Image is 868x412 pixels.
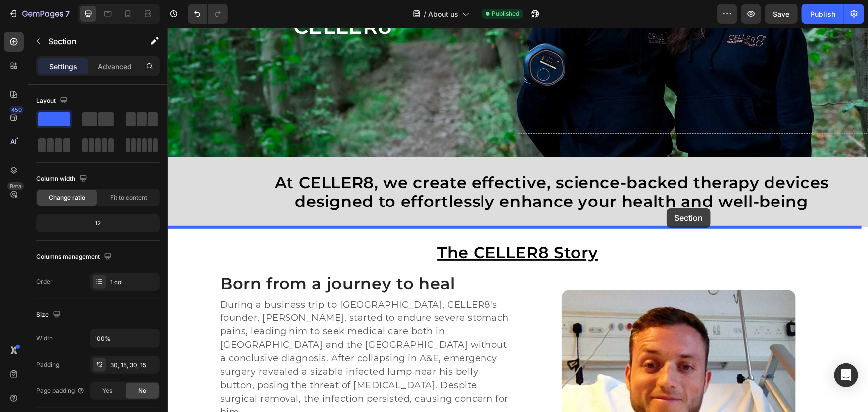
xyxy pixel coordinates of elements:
span: Published [492,9,519,18]
div: Column width [36,172,89,186]
div: 12 [38,216,158,230]
div: Publish [810,9,835,19]
div: 450 [9,106,24,114]
button: Publish [802,4,844,24]
input: Auto [91,329,159,347]
div: Layout [36,94,70,107]
span: No [138,386,146,395]
div: Undo/Redo [188,4,228,24]
p: Settings [49,61,77,72]
div: Width [36,334,53,343]
p: Section [48,35,130,47]
iframe: Design area [168,28,868,412]
span: Save [773,10,790,18]
p: Advanced [98,61,132,72]
div: 30, 15, 30, 15 [110,361,157,370]
div: Page padding [36,386,85,395]
button: Save [765,4,798,24]
span: Yes [102,386,112,395]
span: About us [428,9,458,19]
button: 7 [4,4,74,24]
div: Padding [36,360,59,369]
div: Columns management [36,250,114,264]
span: / [424,9,426,19]
div: 1 col [110,278,157,287]
span: Fit to content [110,193,147,202]
div: Open Intercom Messenger [834,363,858,387]
div: Beta [7,182,24,190]
p: 7 [65,8,70,20]
div: Size [36,309,63,322]
div: Order [36,277,53,286]
span: Change ratio [49,193,86,202]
